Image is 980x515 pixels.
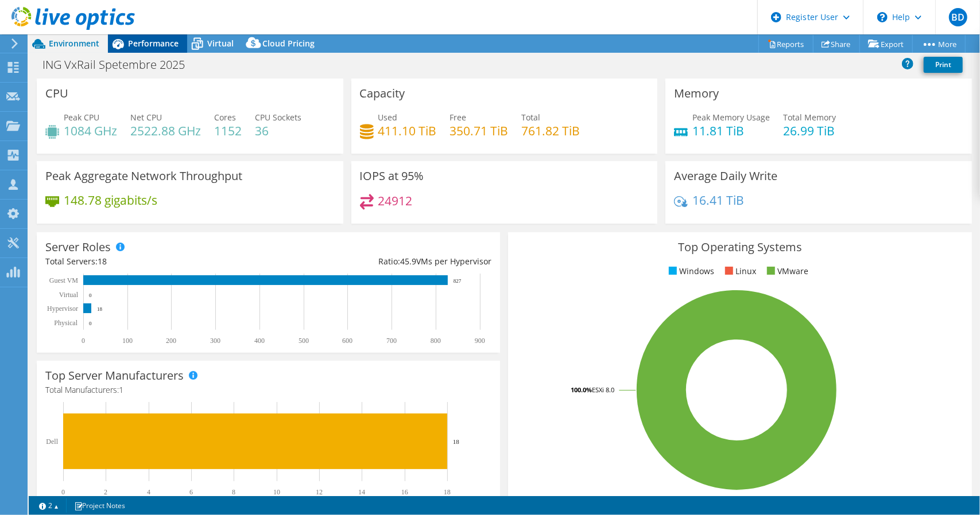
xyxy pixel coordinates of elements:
[45,255,269,268] div: Total Servers:
[299,337,309,345] text: 500
[45,384,491,396] h4: Total Manufacturers:
[61,488,65,496] text: 0
[764,265,809,278] li: VMware
[378,194,413,207] h4: 24912
[877,12,888,22] svg: \n
[571,385,592,394] tspan: 100.0%
[97,306,103,312] text: 18
[64,112,99,123] span: Peak CPU
[104,488,107,496] text: 2
[522,124,580,137] h4: 761.82 TiB
[475,337,485,345] text: 900
[189,488,193,496] text: 6
[400,256,416,267] span: 45.9
[386,337,397,345] text: 700
[89,292,92,298] text: 0
[912,35,966,53] a: More
[453,438,460,445] text: 18
[674,87,719,100] h3: Memory
[269,255,492,268] div: Ratio: VMs per Hypervisor
[254,337,265,345] text: 400
[47,305,78,313] text: Hypervisor
[592,385,614,394] tspan: ESXi 8.0
[119,384,123,395] span: 1
[45,170,242,182] h3: Peak Aggregate Network Throughput
[378,124,437,137] h4: 411.10 TiB
[401,488,408,496] text: 16
[783,112,836,123] span: Total Memory
[783,124,836,137] h4: 26.99 TiB
[813,35,860,53] a: Share
[214,112,236,123] span: Cores
[49,276,78,284] text: Guest VM
[207,38,234,49] span: Virtual
[378,112,398,123] span: Used
[166,337,176,345] text: 200
[255,124,301,137] h4: 36
[54,319,78,327] text: Physical
[37,58,203,71] h1: ING VxRail Spetembre 2025
[210,337,220,345] text: 300
[522,112,541,123] span: Total
[431,337,441,345] text: 800
[454,278,462,284] text: 827
[59,291,79,299] text: Virtual
[316,488,323,496] text: 12
[692,124,770,137] h4: 11.81 TiB
[49,38,99,49] span: Environment
[147,488,150,496] text: 4
[130,124,201,137] h4: 2522.88 GHz
[666,265,715,278] li: Windows
[444,488,451,496] text: 18
[214,124,242,137] h4: 1152
[232,488,235,496] text: 8
[358,488,365,496] text: 14
[859,35,913,53] a: Export
[450,112,467,123] span: Free
[66,498,133,513] a: Project Notes
[692,112,770,123] span: Peak Memory Usage
[949,8,967,26] span: BD
[45,241,111,253] h3: Server Roles
[262,38,315,49] span: Cloud Pricing
[758,35,814,53] a: Reports
[450,124,509,137] h4: 350.71 TiB
[273,488,280,496] text: 10
[255,112,301,123] span: CPU Sockets
[98,256,107,267] span: 18
[64,124,117,137] h4: 1084 GHz
[360,87,405,100] h3: Capacity
[46,438,58,446] text: Dell
[924,57,963,73] a: Print
[128,38,179,49] span: Performance
[64,194,157,206] h4: 148.78 gigabits/s
[89,321,92,326] text: 0
[130,112,162,123] span: Net CPU
[674,170,777,182] h3: Average Daily Write
[31,498,67,513] a: 2
[517,241,963,253] h3: Top Operating Systems
[360,170,424,182] h3: IOPS at 95%
[82,337,85,345] text: 0
[722,265,757,278] li: Linux
[342,337,353,345] text: 600
[692,194,744,206] h4: 16.41 TiB
[45,369,184,382] h3: Top Server Manufacturers
[122,337,133,345] text: 100
[45,87,68,100] h3: CPU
